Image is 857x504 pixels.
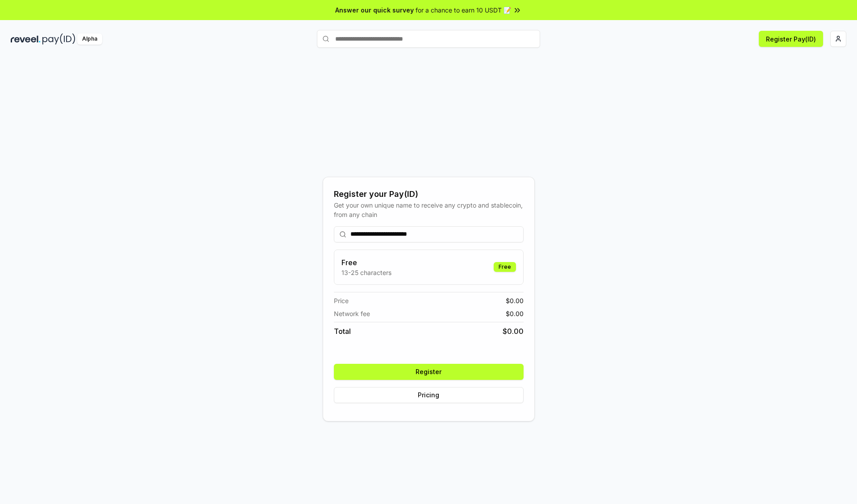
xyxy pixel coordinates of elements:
[11,33,41,45] img: reveel_dark
[416,5,511,15] span: for a chance to earn 10 USDT 📝
[494,262,516,272] div: Free
[334,296,349,305] span: Price
[335,5,414,15] span: Answer our quick survey
[341,257,391,268] h3: Free
[334,387,524,403] button: Pricing
[506,296,524,305] span: $ 0.00
[334,326,351,337] span: Total
[506,309,524,318] span: $ 0.00
[334,364,524,380] button: Register
[334,200,524,219] div: Get your own unique name to receive any crypto and stablecoin, from any chain
[334,309,370,318] span: Network fee
[341,268,391,277] p: 13-25 characters
[759,31,823,47] button: Register Pay(ID)
[42,33,75,45] img: pay_id
[77,33,102,45] div: Alpha
[334,188,524,200] div: Register your Pay(ID)
[503,326,524,337] span: $ 0.00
